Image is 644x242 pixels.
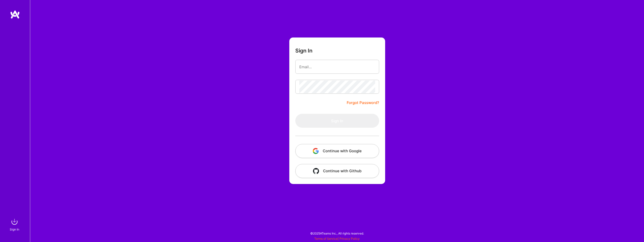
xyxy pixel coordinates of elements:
[10,217,19,232] a: sign inSign In
[313,148,319,154] img: icon
[314,237,360,240] span: |
[299,60,375,73] input: Email...
[339,237,360,240] a: Privacy Policy
[295,47,313,54] h3: Sign In
[295,144,379,158] button: Continue with Google
[314,237,338,240] a: Terms of Service
[313,168,319,174] img: icon
[295,164,379,178] button: Continue with Github
[30,227,644,239] div: © 2025 ATeams Inc., All rights reserved.
[9,217,19,227] img: sign in
[10,227,19,232] div: Sign In
[10,10,20,19] img: logo
[295,114,379,128] button: Sign In
[347,100,379,106] a: Forgot Password?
